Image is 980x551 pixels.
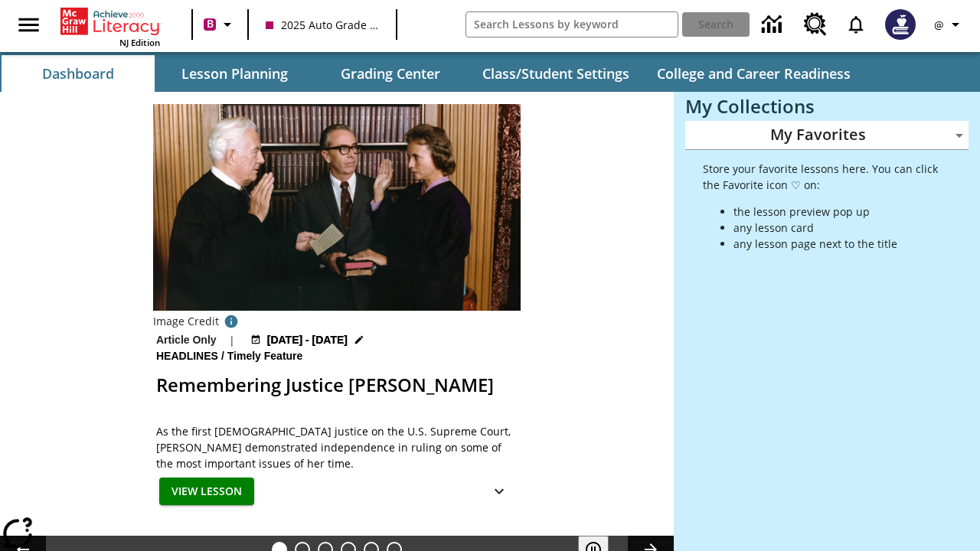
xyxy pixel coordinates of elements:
[733,220,939,236] li: any lesson card
[466,12,678,37] input: search field
[876,5,925,44] button: Select a new avatar
[645,55,863,92] button: College and Career Readiness
[795,4,836,45] a: Resource Center, Will open in new tab
[836,5,876,44] a: Notifications
[221,350,224,362] span: /
[60,6,160,37] a: Home
[6,2,51,47] button: Open side menu
[219,311,243,332] button: Image credit: The U.S. National Archives
[733,204,939,220] li: the lesson preview pop up
[703,161,939,193] p: Store your favorite lessons here. You can click the Favorite icon ♡ on:
[484,478,514,506] button: Show Details
[685,96,969,117] h3: My Collections
[156,423,518,471] div: As the first [DEMOGRAPHIC_DATA] justice on the U.S. Supreme Court, [PERSON_NAME] demonstrated ind...
[314,55,467,92] button: Grading Center
[753,4,795,46] a: Data Center
[685,121,969,150] div: My Favorites
[60,5,160,48] div: Home
[156,332,217,348] p: Article Only
[934,17,944,33] span: @
[207,15,214,34] span: B
[198,11,243,38] button: Boost Class color is violet red. Change class color
[470,55,642,92] button: Class/Student Settings
[925,11,974,38] button: Profile/Settings
[159,478,254,506] button: View Lesson
[153,104,521,311] img: Chief Justice Warren Burger, wearing a black robe, holds up his right hand and faces Sandra Day O...
[733,236,939,252] li: any lesson page next to the title
[158,55,311,92] button: Lesson Planning
[267,332,348,348] span: [DATE] - [DATE]
[266,17,379,33] span: 2025 Auto Grade 10
[156,348,221,365] span: Headlines
[885,9,916,40] img: Avatar
[227,348,306,365] span: Timely Feature
[2,55,155,92] button: Dashboard
[153,314,219,329] p: Image Credit
[156,423,518,471] span: As the first female justice on the U.S. Supreme Court, Sandra Day O'Connor demonstrated independe...
[119,37,160,48] span: NJ Edition
[156,371,518,399] h2: Remembering Justice O'Connor
[229,332,235,348] span: |
[247,332,368,348] button: Aug 24 - Aug 24 Choose Dates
